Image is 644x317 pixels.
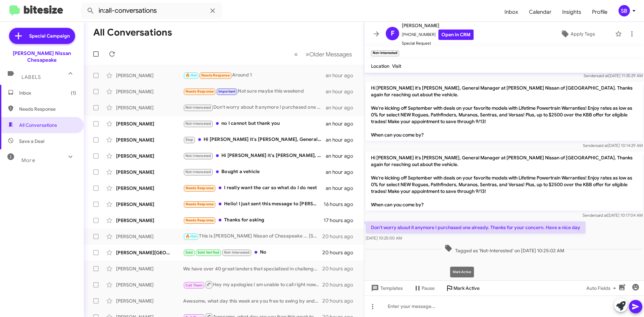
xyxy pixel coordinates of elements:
[185,234,197,239] span: 🔥 Hot
[183,71,326,79] div: Around 1
[402,21,474,30] span: [PERSON_NAME]
[9,28,75,44] a: Special Campaign
[557,2,587,22] a: Insights
[183,200,324,208] div: Hello! I just sent this message to [PERSON_NAME]... Hi [PERSON_NAME]. This is [PERSON_NAME] from ...
[116,281,183,288] div: [PERSON_NAME]
[93,27,172,38] h1: All Conversations
[326,185,359,192] div: an hour ago
[324,217,359,224] div: 17 hours ago
[366,152,643,211] p: Hi [PERSON_NAME] it's [PERSON_NAME], General Manager at [PERSON_NAME] Nissan of [GEOGRAPHIC_DATA]...
[185,121,211,126] span: Not-Interested
[613,5,637,16] button: SB
[392,63,401,69] span: Visit
[326,137,359,143] div: an hour ago
[586,282,619,294] span: Auto Fields
[185,89,214,94] span: Needs Response
[306,50,309,58] span: »
[81,3,222,19] input: Search
[402,40,474,47] span: Special Request
[322,281,359,288] div: 20 hours ago
[116,217,183,224] div: [PERSON_NAME]
[116,249,183,256] div: [PERSON_NAME][GEOGRAPHIC_DATA]
[116,298,183,304] div: [PERSON_NAME]
[619,5,630,16] div: SB
[326,72,359,79] div: an hour ago
[116,120,183,127] div: [PERSON_NAME]
[453,282,480,294] span: Mark Active
[183,168,326,176] div: Bought a vehicle
[183,249,322,256] div: No
[324,201,359,208] div: 16 hours ago
[499,2,524,22] span: Inbox
[438,30,474,40] a: Open in CRM
[326,169,359,175] div: an hour ago
[218,89,236,94] span: Important
[440,282,485,294] button: Mark Active
[584,73,643,78] span: Sender [DATE] 11:35:29 AM
[450,267,474,277] div: Mark Active
[402,30,474,40] span: [PHONE_NUMBER]
[185,154,211,158] span: Not-Interested
[302,47,356,61] button: Next
[185,170,211,174] span: Not-Interested
[326,104,359,111] div: an hour ago
[183,265,322,272] div: We have over 40 great lenders that specialized in challenged credit or [MEDICAL_DATA] on your cre...
[290,47,302,61] button: Previous
[583,213,643,218] span: Sender [DATE] 10:17:04 AM
[370,282,403,294] span: Templates
[543,28,612,40] button: Apply Tags
[185,105,211,110] span: Not-Interested
[116,153,183,159] div: [PERSON_NAME]
[185,218,214,222] span: Needs Response
[185,283,203,287] span: Call Them
[185,73,197,77] span: 🔥 Hot
[19,106,76,112] span: Needs Response
[583,143,643,148] span: Sender [DATE] 10:14:29 AM
[587,2,613,22] a: Profile
[322,249,359,256] div: 20 hours ago
[290,47,356,61] nav: Page navigation example
[294,50,298,58] span: «
[326,120,359,127] div: an hour ago
[198,250,220,255] span: Sold Verified
[183,152,326,160] div: Hi [PERSON_NAME] it's [PERSON_NAME], General Manager at [PERSON_NAME] Nissan of [GEOGRAPHIC_DATA]...
[524,2,557,22] a: Calendar
[116,185,183,192] div: [PERSON_NAME]
[116,169,183,175] div: [PERSON_NAME]
[596,213,607,218] span: said at
[597,73,608,78] span: said at
[116,72,183,79] div: [PERSON_NAME]
[21,157,35,163] span: More
[322,233,359,240] div: 20 hours ago
[391,28,394,39] span: F
[422,282,435,294] span: Pause
[19,122,57,128] span: All Conversations
[185,202,214,206] span: Needs Response
[366,221,586,233] p: Don't worry about it anymore I purchased one already. Thanks for your concern. Have a nice day
[19,90,76,96] span: Inbox
[116,201,183,208] div: [PERSON_NAME]
[21,74,41,80] span: Labels
[19,138,44,145] span: Save a Deal
[116,137,183,143] div: [PERSON_NAME]
[183,184,326,192] div: I really want the car so what do I do next
[71,90,76,96] span: (1)
[183,232,322,240] div: This is [PERSON_NAME] Nissan of Chesapeake ... [STREET_ADDRESS]
[183,120,326,127] div: no I cannot but thank you
[309,51,352,58] span: Older Messages
[183,136,326,144] div: Hi [PERSON_NAME] it's [PERSON_NAME], General Manager at [PERSON_NAME] Nissan of [GEOGRAPHIC_DATA]...
[326,88,359,95] div: an hour ago
[183,104,326,111] div: Don't worry about it anymore I purchased one already. Thanks for your concern. Have a nice day
[183,298,322,304] div: Awesome, what day this week are you free to swing by and get an offer?
[185,138,194,142] span: Stop
[322,298,359,304] div: 20 hours ago
[322,265,359,272] div: 20 hours ago
[371,50,399,56] small: Not-Interested
[116,88,183,95] div: [PERSON_NAME]
[326,153,359,159] div: an hour ago
[185,250,193,255] span: Sold
[183,216,324,224] div: Thanks for asking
